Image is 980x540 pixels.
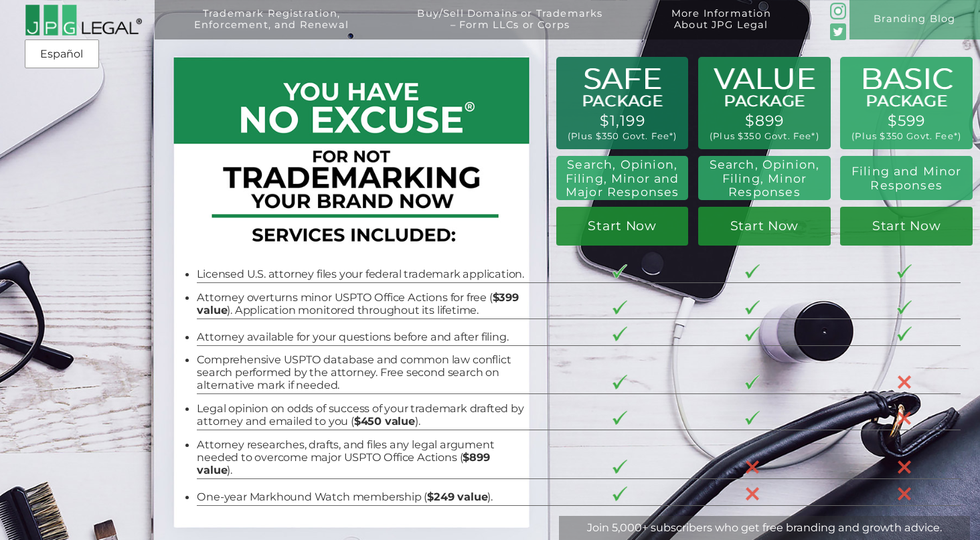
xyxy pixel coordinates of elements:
img: checkmark-border-3.png [897,264,912,278]
li: One-year Markhound Watch membership ( ). [197,490,527,503]
li: Comprehensive USPTO database and common law conflict search performed by the attorney. Free secon... [197,353,527,391]
h2: Filing and Minor Responses [848,165,965,192]
img: checkmark-border-3.png [612,300,627,314]
img: X-30-3.png [897,460,912,474]
li: Attorney overturns minor USPTO Office Actions for free ( ). Application monitored throughout its ... [197,291,527,317]
a: More InformationAbout JPG Legal [642,8,801,48]
div: Join 5,000+ subscribers who get free branding and growth advice. [559,521,971,534]
img: checkmark-border-3.png [897,327,912,341]
img: 2016-logo-black-letters-3-r.png [25,4,143,36]
img: checkmark-border-3.png [745,411,760,425]
img: X-30-3.png [897,486,912,501]
a: Español [29,42,95,66]
img: X-30-3.png [897,375,912,389]
img: X-30-3.png [745,460,760,474]
img: Twitter_Social_Icon_Rounded_Square_Color-mid-green3-90.png [830,23,846,39]
img: checkmark-border-3.png [745,300,760,314]
img: checkmark-border-3.png [745,327,760,341]
a: Start Now [840,207,973,246]
img: checkmark-border-3.png [897,300,912,314]
img: X-30-3.png [897,411,912,426]
b: $899 value [197,450,489,476]
img: checkmark-border-3.png [612,327,627,341]
img: checkmark-border-3.png [612,375,627,389]
li: Attorney researches, drafts, and files any legal argument needed to overcome major USPTO Office A... [197,438,527,476]
img: checkmark-border-3.png [745,375,760,389]
img: X-30-3.png [745,486,760,501]
img: checkmark-border-3.png [612,486,627,501]
a: Trademark Registration,Enforcement, and Renewal [165,8,378,48]
img: checkmark-border-3.png [612,460,627,474]
a: Start Now [698,207,831,246]
img: checkmark-border-3.png [612,411,627,425]
a: Buy/Sell Domains or Trademarks– Form LLCs or Corps [388,8,632,48]
li: Legal opinion on odds of success of your trademark drafted by attorney and emailed to you ( ). [197,402,527,428]
h2: Search, Opinion, Filing, Minor Responses [706,158,823,199]
img: glyph-logo_May2016-green3-90.png [830,3,846,19]
b: $399 value [197,290,519,317]
b: $249 value [427,490,487,503]
h2: Search, Opinion, Filing, Minor and Major Responses [562,158,683,199]
li: Licensed U.S. attorney files your federal trademark application. [197,268,527,280]
li: Attorney available for your questions before and after filing. [197,331,527,343]
img: checkmark-border-3.png [745,264,760,278]
b: $450 value [354,414,415,428]
img: checkmark-border-3.png [612,264,627,278]
a: Start Now [556,207,689,246]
